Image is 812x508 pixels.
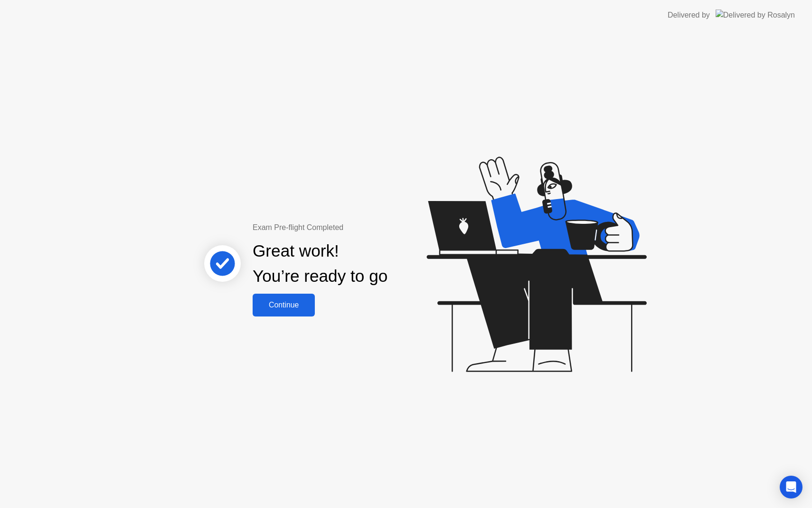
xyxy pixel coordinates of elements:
[253,294,315,316] button: Continue
[255,301,312,309] div: Continue
[253,222,449,233] div: Exam Pre-flight Completed
[253,239,387,289] div: Great work! You’re ready to go
[780,476,803,498] div: Open Intercom Messenger
[668,10,710,21] div: Delivered by
[716,10,795,20] img: Delivered by Rosalyn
